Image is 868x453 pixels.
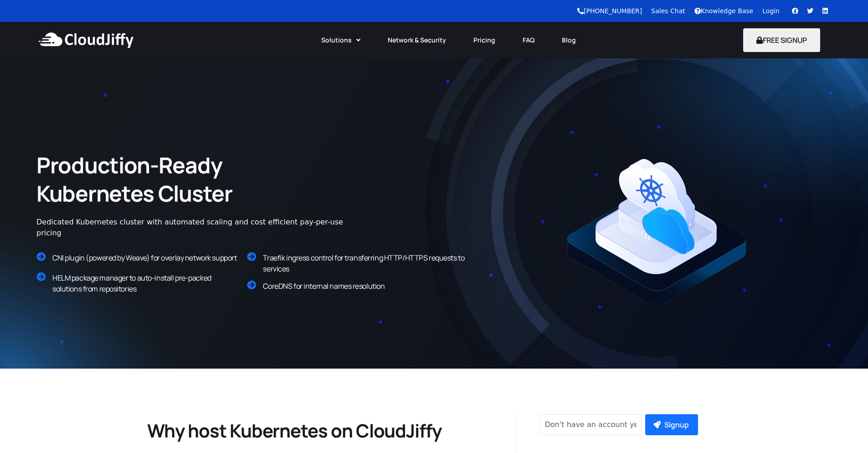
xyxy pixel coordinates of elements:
button: Signup [645,414,698,435]
span: Traefik ingress control for transferring HTTP/HTTPS requests to services [263,253,464,274]
a: Pricing [460,30,509,50]
button: FREE SIGNUP [743,28,820,52]
h2: Production-Ready Kubernetes Cluster [36,151,310,208]
span: CoreDNS for internal names resolution [263,281,385,291]
h2: Why host Kubernetes on CloudJiffy [147,419,484,443]
a: Sales Chat [651,7,685,15]
a: Solutions [308,30,374,50]
a: [PHONE_NUMBER] [577,7,642,15]
span: CNI plugin (powered by Weave) for overlay network support [52,253,236,263]
img: kubernetes-01.svg [565,157,748,306]
a: FREE SIGNUP [743,35,820,45]
a: Blog [548,30,590,50]
div: Dedicated Kubernetes cluster with automated scaling and cost efficient pay-per-use pricing [36,217,355,239]
a: Network & Security [374,30,460,50]
a: FAQ [509,30,548,50]
input: Don't have an account yet? [540,414,642,435]
span: HELM package manager to auto-install pre-packed solutions from repositories [52,273,211,294]
a: Login [762,7,780,15]
a: Knowledge Base [694,7,754,15]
